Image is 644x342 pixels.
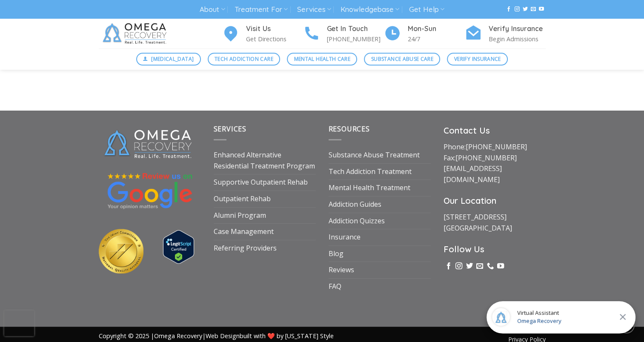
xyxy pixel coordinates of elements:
a: [MEDICAL_DATA] [136,53,201,66]
a: Follow on Facebook [506,6,511,12]
strong: Contact Us [444,125,490,136]
a: Alumni Program [214,208,266,224]
a: Get In Touch [PHONE_NUMBER] [303,23,384,44]
a: Verify Insurance Begin Admissions [465,23,546,44]
a: [STREET_ADDRESS][GEOGRAPHIC_DATA] [444,212,512,233]
a: FAQ [329,279,341,295]
a: [PHONE_NUMBER] [455,153,517,162]
a: Knowledgebase [341,2,399,17]
a: Follow on Facebook [445,262,452,270]
span: [MEDICAL_DATA] [151,55,194,63]
a: Treatment For [235,2,288,17]
a: Send us an email [476,262,483,270]
a: Follow on Twitter [523,6,528,12]
h4: Mon-Sun [408,23,465,34]
img: Omega Recovery [99,19,173,48]
a: Visit Us Get Directions [222,23,303,44]
a: Follow on Instagram [514,6,519,12]
a: Get Help [409,2,444,17]
p: Begin Admissions [489,34,546,44]
a: Follow on Twitter [466,262,473,270]
a: Tech Addiction Treatment [329,164,412,180]
h4: Verify Insurance [489,23,546,34]
a: Case Management [214,224,274,240]
span: Tech Addiction Care [215,55,273,63]
p: Phone: Fax: [444,142,546,185]
a: Reviews [329,262,354,278]
a: About [200,2,225,17]
a: Blog [329,246,343,262]
p: [PHONE_NUMBER] [327,34,384,44]
a: [EMAIL_ADDRESS][DOMAIN_NAME] [444,164,502,184]
h4: Get In Touch [327,23,384,34]
img: Verify Approval for www.omegarecovery.org [163,230,194,264]
a: Addiction Guides [329,197,381,213]
a: Follow on YouTube [539,6,544,12]
a: Enhanced Alternative Residential Treatment Program [214,147,316,174]
a: Addiction Quizzes [329,213,385,229]
a: Send us an email [531,6,536,12]
h4: Visit Us [246,23,303,34]
a: Omega Recovery [154,332,202,340]
span: Mental Health Care [294,55,350,63]
a: Verify Insurance [447,53,508,66]
a: [PHONE_NUMBER] [466,142,527,151]
a: Outpatient Rehab [214,191,271,207]
span: Copyright © 2025 | | built with ❤️ by [US_STATE] Style [99,332,334,340]
h3: Our Location [444,194,546,208]
a: Referring Providers [214,240,277,256]
h3: Follow Us [444,242,546,256]
a: Call us [487,262,493,270]
a: Mental Health Treatment [329,180,410,196]
span: Resources [329,124,370,134]
a: Verify LegitScript Approval for www.omegarecovery.org [163,242,194,251]
iframe: reCAPTCHA [4,311,34,336]
a: Web Design [206,332,240,340]
a: Follow on Instagram [455,262,462,270]
span: Substance Abuse Care [371,55,433,63]
a: Insurance [329,229,361,245]
a: Substance Abuse Care [364,53,440,66]
a: Supportive Outpatient Rehab [214,174,308,191]
a: Substance Abuse Treatment [329,147,420,163]
p: Get Directions [246,34,303,44]
a: Tech Addiction Care [208,53,280,66]
p: 24/7 [408,34,465,44]
span: Services [214,124,246,134]
a: Follow on YouTube [497,262,504,270]
a: Services [297,2,331,17]
a: Mental Health Care [287,53,357,66]
span: Verify Insurance [454,55,501,63]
